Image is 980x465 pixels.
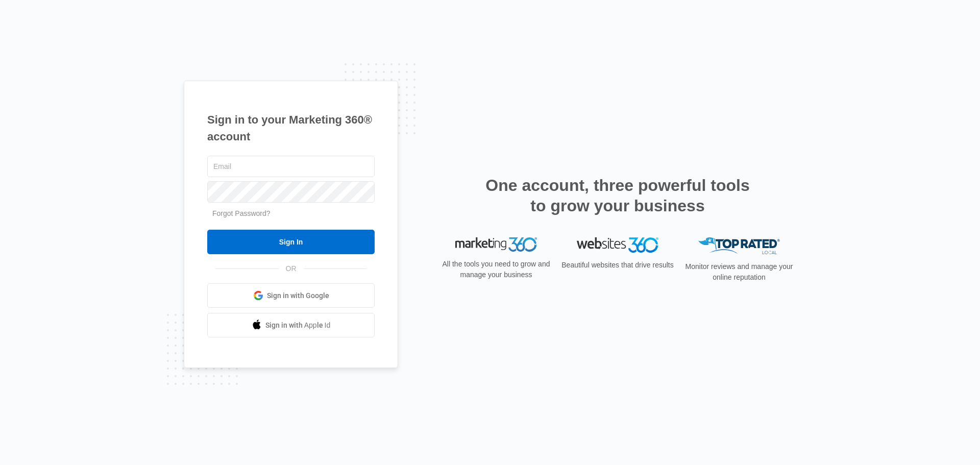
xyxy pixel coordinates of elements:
[207,111,375,145] h1: Sign in to your Marketing 360® account
[698,237,780,254] img: Top Rated Local
[212,209,271,217] a: Forgot Password?
[279,263,304,274] span: OR
[482,175,753,216] h2: One account, three powerful tools to grow your business
[207,230,375,254] input: Sign In
[207,283,375,308] a: Sign in with Google
[207,313,375,337] a: Sign in with Apple Id
[267,290,329,301] span: Sign in with Google
[560,260,675,271] p: Beautiful websites that drive results
[265,320,331,331] span: Sign in with Apple Id
[439,259,553,280] p: All the tools you need to grow and manage your business
[207,156,375,177] input: Email
[455,237,537,252] img: Marketing 360
[682,261,796,283] p: Monitor reviews and manage your online reputation
[577,237,658,252] img: Websites 360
